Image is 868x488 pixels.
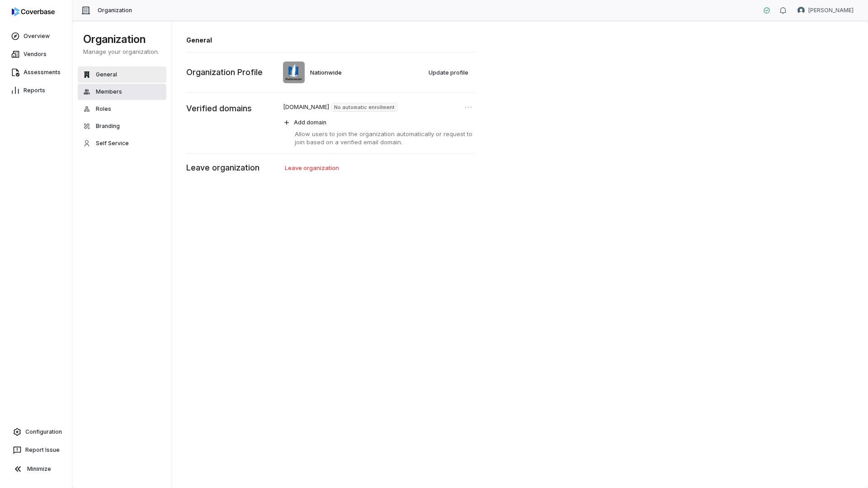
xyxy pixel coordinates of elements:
[96,105,111,113] span: Roles
[424,66,474,79] button: Update profile
[808,7,854,14] span: [PERSON_NAME]
[78,66,166,83] button: General
[83,32,161,47] h1: Organization
[310,68,342,76] span: Nationwide
[78,135,166,152] button: Self Service
[280,161,344,175] button: Leave organization
[186,162,259,174] p: Leave organization
[797,7,805,14] img: Nic Weilbacher avatar
[83,47,161,56] p: Manage your organization.
[278,115,476,130] button: Add domain
[78,101,166,117] button: Roles
[4,442,68,458] button: Report Issue
[278,130,476,146] p: Allow users to join the organization automatically or request to join based on a verified email d...
[4,424,68,440] a: Configuration
[4,460,68,478] button: Minimize
[12,7,55,16] img: logo-D7KZi-bG.svg
[96,140,129,147] span: Self Service
[186,103,252,114] p: Verified domains
[2,82,70,99] a: Reports
[2,64,70,81] a: Assessments
[2,28,70,44] a: Overview
[78,84,166,100] button: Members
[463,102,474,113] button: Open menu
[283,62,305,83] img: Nationwide
[96,71,117,78] span: General
[96,123,120,130] span: Branding
[96,88,122,95] span: Members
[283,103,329,112] p: [DOMAIN_NAME]
[792,4,859,17] button: Nic Weilbacher avatar[PERSON_NAME]
[2,46,70,62] a: Vendors
[294,119,326,126] span: Add domain
[186,35,476,45] h1: General
[78,118,166,134] button: Branding
[331,103,397,111] span: No automatic enrollment
[186,66,263,78] p: Organization Profile
[98,7,132,14] span: Organization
